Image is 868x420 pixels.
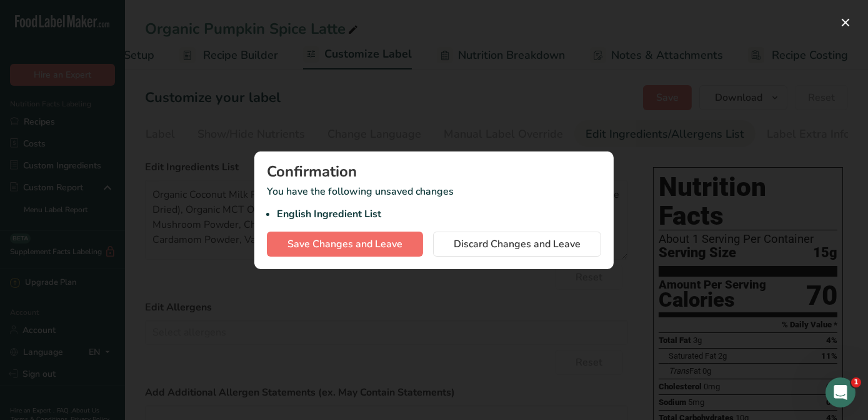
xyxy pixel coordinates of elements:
[287,237,402,252] span: Save Changes and Leave
[826,377,856,407] iframe: Intercom live chat
[433,232,601,257] button: Discard Changes and Leave
[267,164,601,179] div: Confirmation
[267,184,601,222] p: You have the following unsaved changes
[267,232,423,257] button: Save Changes and Leave
[277,207,601,222] li: English Ingredient List
[454,237,581,252] span: Discard Changes and Leave
[851,377,861,387] span: 1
